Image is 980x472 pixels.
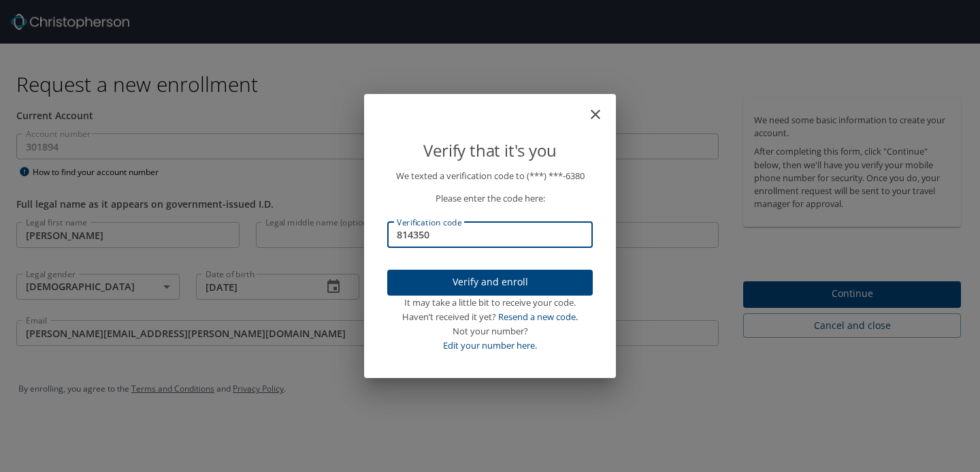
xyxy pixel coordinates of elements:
p: We texted a verification code to (***) ***- 6380 [387,169,593,183]
a: Edit your number here. [443,339,537,351]
div: Not your number? [387,324,593,339]
p: Verify that it's you [387,138,593,163]
p: Please enter the code here: [387,191,593,206]
div: It may take a little bit to receive your code. [387,296,593,310]
button: Verify and enroll [387,270,593,296]
div: Haven’t received it yet? [387,310,593,324]
button: close [594,99,610,116]
span: Verify and enroll [398,274,582,291]
a: Resend a new code. [498,311,578,323]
